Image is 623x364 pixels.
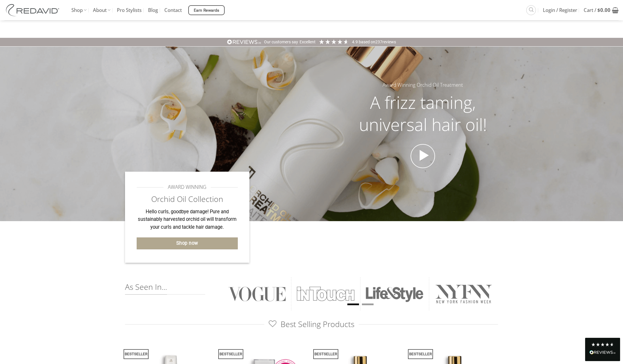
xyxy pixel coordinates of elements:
div: Read All Reviews [589,349,616,357]
span: reviews [382,40,396,44]
li: Page dot 2 [362,303,374,305]
span: Best Selling Products [269,319,354,329]
span: $ [597,7,600,13]
h2: A frizz taming, universal hair oil! [348,91,498,135]
span: AWARD WINNING [168,183,206,191]
img: REVIEWS.io [227,39,261,45]
span: Based on [359,40,375,44]
bdi: 0.00 [597,7,610,13]
span: 237 [375,40,382,44]
h2: Orchid Oil Collection [137,194,238,204]
div: Read All Reviews [585,338,620,361]
img: REVIEWS.io [589,350,616,354]
span: Login / Register [543,3,577,17]
li: Page dot 1 [347,303,359,305]
span: Cart / [584,3,610,17]
a: Earn Rewards [188,5,225,15]
span: As Seen In... [125,282,167,295]
div: Our customers say [264,39,298,45]
p: Hello curls, goodbye damage! Pure and sustainably harvested orchid oil will transform your curls ... [137,208,238,231]
span: Earn Rewards [194,7,219,14]
div: Excellent [300,39,316,45]
img: REDAVID Salon Products | United States [4,4,63,16]
div: 4.92 Stars [318,39,349,45]
span: Shop now [176,239,198,247]
a: Shop now [137,237,238,249]
h5: Award Winning Orchid Oil Treatment [348,81,498,89]
a: Open video in lightbox [411,144,435,168]
span: 4.9 [352,40,359,44]
div: 4.8 Stars [591,342,614,347]
a: Search [526,5,536,15]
